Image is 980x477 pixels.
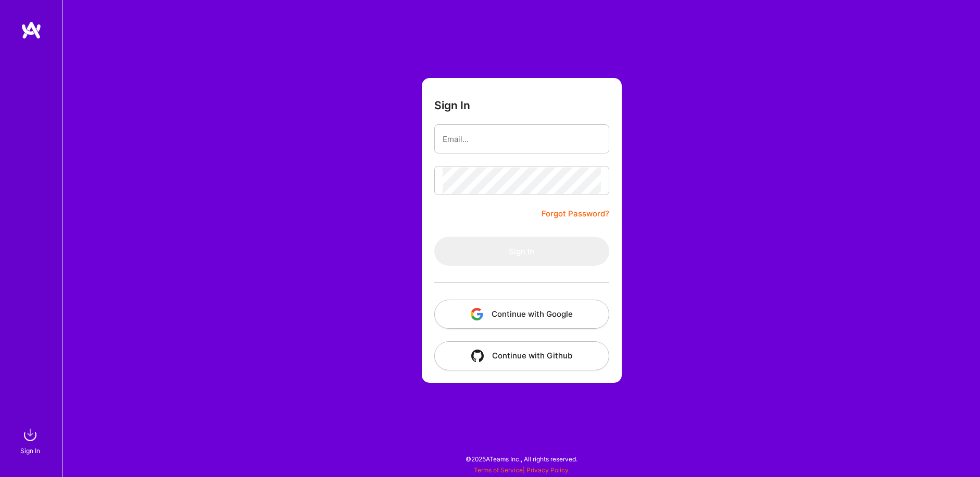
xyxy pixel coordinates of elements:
[21,21,42,40] img: logo
[526,466,569,474] a: Privacy Policy
[471,308,483,320] img: icon
[474,466,523,474] a: Terms of Service
[20,424,41,445] img: sign in
[434,300,609,329] button: Continue with Google
[474,466,569,474] span: |
[542,208,609,220] a: Forgot Password?
[471,350,484,362] img: icon
[22,424,41,456] a: sign inSign In
[434,341,609,370] button: Continue with Github
[434,237,609,266] button: Sign In
[434,99,470,112] h3: Sign In
[443,126,601,152] input: Email...
[20,445,40,456] div: Sign In
[62,446,980,472] div: © 2025 ATeams Inc., All rights reserved.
